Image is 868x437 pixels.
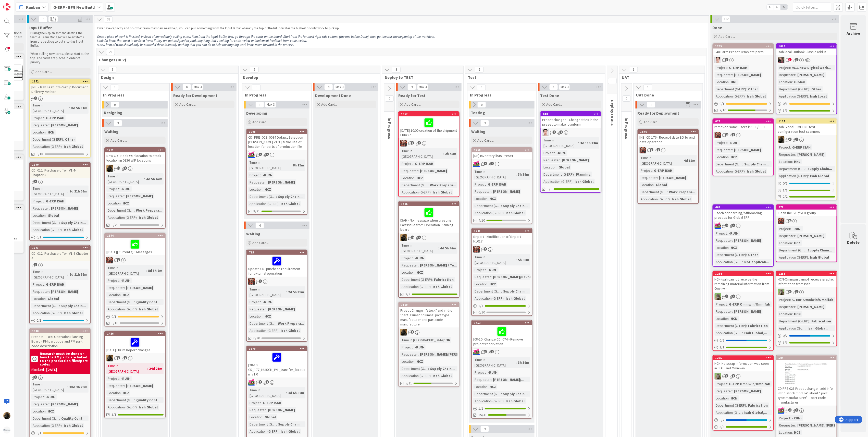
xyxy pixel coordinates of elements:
[30,317,90,324] div: 0/1
[247,346,307,378] div: 1870[28-10] CD_177_HUISCH_IML_transfer_location_v1.0
[810,86,823,92] div: Other
[63,137,64,142] span: :
[399,302,459,307] div: 1100
[776,180,837,187] div: 0/1
[45,115,66,121] div: G-ERP ISAH
[715,293,721,300] img: TT
[104,110,122,115] span: Designing
[540,93,559,98] span: Test Done
[778,93,808,99] div: Application (G-ERP)
[97,26,706,30] p: If we have capacity and no other team members need help, you can pull something from the Input Bu...
[35,69,52,74] span: Add Card...
[472,321,532,347] div: 1453[08-10] Change CD_074 - Remove project reservation
[776,271,837,287] div: 1283HCN-Omniwin cannot receive graphic information from Isah
[622,95,631,102] span: 0
[30,329,90,333] div: 1640
[791,144,812,150] div: G-ERP ISAH
[713,356,773,360] div: 1285
[715,93,745,99] div: Application (G-ERP)
[638,129,698,134] div: 1876
[399,140,459,147] div: JK
[247,134,307,150] div: CD_PRE_002_0094 Default Selection [PERSON_NAME] V1.3 || Make use of location for parts of product...
[315,93,351,98] span: Development Done
[30,31,90,48] p: During the Replenishment Meeting the team & Team Manager will select items from the backlog to pu...
[791,65,833,70] div: W11 New Digital Work...
[790,65,791,70] span: :
[472,246,532,253] div: JK
[644,120,660,124] span: Add Card...
[713,119,773,124] div: 677
[847,30,860,36] div: Archive
[246,111,267,116] span: Developing
[719,34,735,39] span: Add Card...
[101,75,232,80] span: Design
[542,129,549,136] img: ll
[732,133,735,136] span: 1
[778,57,785,63] img: BF
[399,112,459,138] div: 1957[DATE] 10:00 creation of the shipment ERROR
[399,302,459,327] div: 1100Preset Change - "stock" and in the "part issues" columns: part type manufacturer and part cod...
[722,16,730,22] span: 112
[105,257,165,263] div: JK
[50,122,79,128] div: [PERSON_NAME]
[63,144,84,149] div: Isah Global
[404,102,421,107] span: Add Card...
[105,233,165,238] div: 1874
[776,187,837,193] div: 1/1
[776,57,837,63] div: BF
[70,105,89,111] div: 8d 5h 31m
[795,58,799,61] span: 1
[106,355,113,361] img: ND
[638,111,679,116] span: Ready for Deployment
[776,107,837,114] div: 1/1
[472,303,532,309] div: 1/1
[400,329,407,336] img: ND
[49,122,50,128] span: :
[713,132,773,138] div: JK
[640,147,646,153] img: JK
[30,52,90,64] p: When pulling new cards, please start at the top. The cards are placed in order of priority.
[247,129,307,134] div: 1098
[26,4,40,10] span: Kanban
[30,84,90,95] div: [NB] - Isah TestHCN - Setup Document Delivery Method
[638,129,698,145] div: 1876[NB] CD 176 - Receipt date EO to end date operation
[30,162,90,178] div: 1770CD_012_Purchase offer_V1.4- Chapter 5
[387,118,392,139] span: In Progress
[247,346,307,351] div: 1870
[477,102,486,108] span: 0
[720,107,726,113] span: 7/10
[561,86,568,88] div: Max 3
[399,202,459,206] div: 1406
[728,140,740,145] div: -RUN-
[50,19,56,22] div: Max 8
[778,65,790,70] div: Project
[31,102,69,114] div: Time in [GEOGRAPHIC_DATA]
[3,3,10,10] img: Visit kanbanzone.com
[715,222,721,229] img: JK
[622,75,698,80] span: UAT
[713,356,773,371] div: 1285HCN-No scrap information was seen in ISAH and Omniwin
[713,25,722,30] span: Done
[30,246,90,250] div: 1771
[473,246,480,253] img: JK
[640,130,698,133] div: 1876
[776,44,837,48] div: 1078
[31,122,49,128] div: Requester
[808,93,809,99] span: :
[713,417,773,423] div: 0/2
[30,79,90,95] div: 1672[NB] - Isah TestHCN - Setup Document Delivery Method
[788,138,792,141] span: 12
[44,115,45,121] span: :
[610,100,615,126] span: Deploy to ACC
[774,5,781,10] span: 2x
[778,86,810,92] div: Department (G-ERP)
[608,78,617,84] span: 1
[252,120,269,124] span: Add Card...
[252,84,261,90] span: 5
[472,405,532,412] div: 1/1
[720,101,725,106] span: 0 / 1
[776,44,837,55] div: 1078Isah local Outlook Classic add in
[249,130,307,133] div: 1098
[778,136,785,143] img: ND
[778,289,785,295] img: TT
